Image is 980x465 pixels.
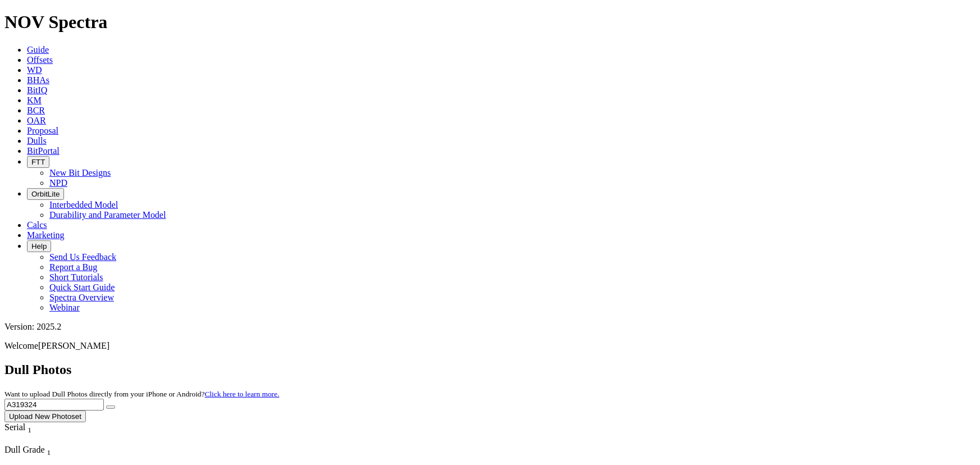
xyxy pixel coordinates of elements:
[4,422,25,432] span: Serial
[27,220,47,230] a: Calcs
[31,158,45,166] span: FTT
[38,341,110,350] span: [PERSON_NAME]
[49,168,111,177] a: New Bit Designs
[49,262,97,272] a: Report a Bug
[49,178,67,188] a: NPD
[4,390,279,398] small: Want to upload Dull Photos directly from your iPhone or Android?
[27,106,45,115] a: BCR
[4,399,104,411] input: Search Serial Number
[27,136,47,145] a: Dulls
[31,242,47,250] span: Help
[27,156,49,168] button: FTT
[4,322,976,332] div: Version: 2025.2
[27,230,65,240] a: Marketing
[4,411,86,422] button: Upload New Photoset
[4,362,976,377] h2: Dull Photos
[27,75,49,85] a: BHAs
[49,282,115,292] a: Quick Start Guide
[4,422,52,435] div: Serial Sort None
[27,45,49,54] a: Guide
[27,240,51,252] button: Help
[27,188,64,200] button: OrbitLite
[47,448,51,457] sub: 1
[27,65,42,75] a: WD
[31,190,60,198] span: OrbitLite
[28,426,31,434] sub: 1
[49,293,114,302] a: Spectra Overview
[27,146,60,156] a: BitPortal
[28,422,31,432] span: Sort None
[4,422,52,445] div: Sort None
[27,116,46,125] a: OAR
[47,445,51,454] span: Sort None
[27,126,58,135] a: Proposal
[49,200,118,209] a: Interbedded Model
[4,12,976,33] h1: NOV Spectra
[4,445,45,454] span: Dull Grade
[27,85,47,95] a: BitIQ
[49,272,103,282] a: Short Tutorials
[27,55,53,65] a: Offsets
[49,210,166,220] a: Durability and Parameter Model
[4,445,83,457] div: Dull Grade Sort None
[49,252,116,262] a: Send Us Feedback
[49,303,80,312] a: Webinar
[205,390,280,398] a: Click here to learn more.
[4,435,52,445] div: Column Menu
[27,95,42,105] a: KM
[4,341,976,351] p: Welcome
